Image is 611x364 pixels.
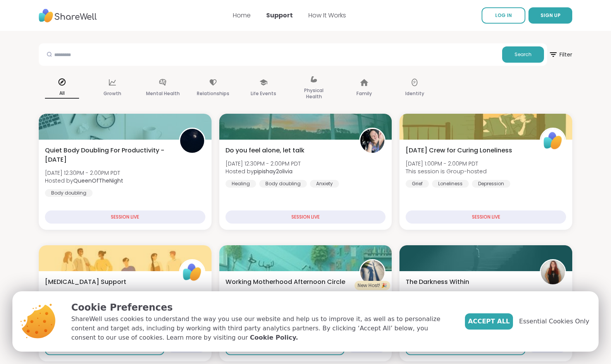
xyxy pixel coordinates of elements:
[45,89,79,99] p: All
[225,160,301,167] span: [DATE] 12:30PM - 2:00PM PDT
[406,277,469,287] span: The Darkness Within
[45,210,205,224] div: SESSION LIVE
[146,89,180,98] p: Mental Health
[180,260,204,284] img: ShareWell
[266,11,293,20] a: Support
[225,180,256,188] div: Healing
[519,317,589,326] span: Essential Cookies Only
[495,12,512,19] span: LOG IN
[45,277,126,287] span: [MEDICAL_DATA] Support
[45,189,93,197] div: Body doubling
[406,160,487,167] span: [DATE] 1:00PM - 2:00PM PDT
[360,260,384,284] img: KarmaKat42
[465,313,513,330] button: Accept All
[71,314,453,342] p: ShareWell uses cookies to understand the way you use our website and help us to improve it, as we...
[528,7,572,24] button: SIGN UP
[356,89,372,98] p: Family
[225,167,301,175] span: Hosted by
[259,180,307,188] div: Body doubling
[103,89,121,98] p: Growth
[308,11,346,20] a: How It Works
[233,11,251,20] a: Home
[45,146,170,164] span: Quiet Body Doubling For Productivity - [DATE]
[482,7,525,24] a: LOG IN
[45,177,123,185] span: Hosted by
[406,180,429,188] div: Grief
[180,129,204,153] img: QueenOfTheNight
[472,180,510,188] div: Depression
[297,86,331,101] p: Physical Health
[251,89,276,98] p: Life Events
[45,169,123,177] span: [DATE] 12:30PM - 2:00PM PDT
[549,43,572,66] button: Filter
[197,89,229,98] p: Relationships
[406,167,487,175] span: This session is Group-hosted
[541,260,565,284] img: SarahR83
[355,281,390,290] div: New Host! 🎉
[225,210,386,224] div: SESSION LIVE
[406,210,566,224] div: SESSION LIVE
[250,333,298,342] a: Cookie Policy.
[432,180,469,188] div: Loneliness
[540,12,561,19] span: SIGN UP
[225,277,345,287] span: Working Motherhood Afternoon Circle
[39,5,97,26] img: ShareWell Nav Logo
[502,46,544,63] button: Search
[225,146,305,155] span: Do you feel alone, let talk
[360,129,384,153] img: pipishay2olivia
[549,45,572,64] span: Filter
[406,146,512,155] span: [DATE] Crew for Curing Loneliness
[71,301,453,314] p: Cookie Preferences
[541,129,565,153] img: ShareWell
[515,51,532,58] span: Search
[405,89,424,98] p: Identity
[73,177,123,185] b: QueenOfTheNight
[468,317,510,326] span: Accept All
[310,180,339,188] div: Anxiety
[254,167,293,175] b: pipishay2olivia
